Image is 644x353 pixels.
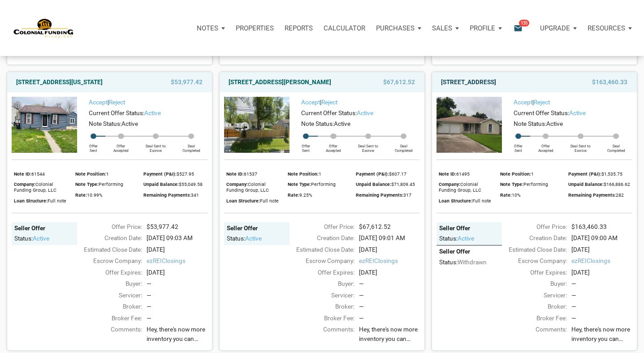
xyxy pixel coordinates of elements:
[224,97,289,152] img: 576457
[73,222,142,231] div: Offer Price:
[142,233,212,242] div: [DATE] 09:03 AM
[470,24,495,32] p: Profile
[226,171,244,177] span: Note ID:
[301,120,334,127] span: Note Status:
[391,181,415,187] span: $71,809.45
[356,192,403,198] span: Remaining Payments:
[197,24,218,32] p: Notes
[464,15,507,42] button: Profile
[245,235,262,242] span: active
[507,15,535,42] button: email135
[12,97,77,152] img: 576121
[458,258,487,266] span: withdrawn
[230,15,279,42] a: Properties
[73,268,142,277] div: Offer Expires:
[582,15,637,42] a: Resources
[604,181,630,187] span: $166,886.62
[567,268,636,277] div: [DATE]
[285,279,354,288] div: Buyer:
[226,181,248,187] span: Company:
[142,222,212,231] div: $53,977.42
[616,192,624,198] span: 282
[523,181,548,187] span: Performing
[14,198,48,204] span: Loan Structure:
[73,302,142,311] div: Broker:
[359,314,364,322] span: —
[354,245,424,254] div: [DATE]
[171,77,203,87] span: $53,977.42
[571,302,632,311] div: —
[89,109,144,116] span: Current Offer Status:
[75,181,99,187] span: Note Type:
[147,279,207,288] div: —
[147,291,207,300] div: —
[567,233,636,242] div: [DATE] 09:00 AM
[260,198,279,204] span: Full note
[285,268,354,277] div: Offer Expires:
[121,120,138,127] span: Active
[569,109,586,116] span: active
[359,256,419,265] span: ezREIClosings
[432,24,452,32] p: Sales
[14,171,31,177] span: Note ID:
[359,302,419,311] div: —
[571,314,576,322] span: —
[279,15,318,42] button: Reports
[439,171,456,177] span: Note ID:
[285,291,354,300] div: Servicer:
[285,24,313,32] p: Reports
[356,181,391,187] span: Unpaid Balance:
[514,99,550,106] span: |
[73,291,142,300] div: Servicer:
[191,192,199,198] span: 341
[82,139,106,152] div: Offer Sent
[33,235,49,242] span: active
[14,235,33,242] span: Status:
[497,291,567,300] div: Servicer:
[561,139,600,152] div: Deal Sent to Escrow
[31,171,45,177] span: 61544
[73,245,142,254] div: Estimated Close Date:
[109,99,125,106] a: Reject
[299,192,312,198] span: 9.25%
[530,139,561,152] div: Offer Accepted
[497,302,567,311] div: Broker:
[534,99,550,106] a: Reject
[497,268,567,277] div: Offer Expires:
[568,192,616,198] span: Remaining Payments:
[371,15,427,42] button: Purchases
[512,192,521,198] span: 10%
[285,325,354,345] div: Comments:
[568,181,604,187] span: Unpaid Balance:
[147,325,207,343] span: Hey, there's now more inventory you can check out, with something for pretty much any investing s...
[376,24,415,32] p: Purchases
[531,171,534,177] span: 1
[439,181,460,187] span: Company:
[48,198,66,204] span: Full note
[500,192,512,198] span: Rate:
[288,171,319,177] span: Note Position:
[14,224,75,232] div: Seller Offer
[383,77,415,87] span: $67,612.52
[142,245,212,254] div: [DATE]
[14,181,56,193] span: Colonial Funding Group, LLC
[359,279,419,288] div: —
[285,222,354,231] div: Offer Price:
[571,291,632,300] div: —
[497,314,567,323] div: Broker Fee:
[106,171,109,177] span: 1
[321,99,337,106] a: Reject
[311,181,336,187] span: Performing
[354,222,424,231] div: $67,612.52
[227,235,245,242] span: Status:
[519,19,529,26] span: 135
[571,279,632,288] div: —
[601,171,622,177] span: $1,535.75
[514,120,546,127] span: Note Status:
[535,15,582,42] button: Upgrade
[500,171,531,177] span: Note Position:
[285,245,354,254] div: Estimated Close Date:
[403,192,411,198] span: 317
[73,256,142,265] div: Escrow Company:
